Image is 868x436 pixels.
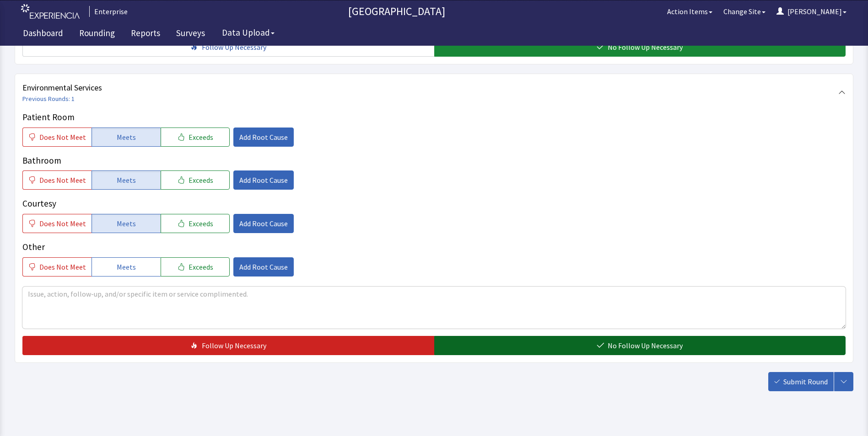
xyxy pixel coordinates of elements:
[92,128,161,147] button: Meets
[233,214,294,233] button: Add Root Cause
[39,175,86,186] span: Does Not Meet
[117,218,136,229] span: Meets
[161,128,230,147] button: Exceeds
[202,340,266,351] span: Follow Up Necessary
[216,24,280,41] button: Data Upload
[608,340,683,351] span: No Follow Up Necessary
[39,261,86,272] span: Does Not Meet
[771,2,852,21] button: [PERSON_NAME]
[22,214,92,233] button: Does Not Meet
[39,132,86,143] span: Does Not Meet
[189,175,213,186] span: Exceeds
[783,376,828,387] span: Submit Round
[22,257,92,276] button: Does Not Meet
[21,4,80,19] img: experiencia_logo.png
[117,175,136,186] span: Meets
[22,95,75,103] a: Previous Rounds: 1
[768,372,834,391] button: Submit Round
[22,154,846,167] p: Bathroom
[92,214,161,233] button: Meets
[239,175,288,186] span: Add Root Cause
[22,37,434,57] button: Follow Up Necessary
[131,4,662,19] p: [GEOGRAPHIC_DATA]
[117,132,136,143] span: Meets
[169,23,212,46] a: Surveys
[189,132,213,143] span: Exceeds
[161,170,230,190] button: Exceeds
[124,23,167,46] a: Reports
[92,257,161,276] button: Meets
[233,170,294,190] button: Add Root Cause
[89,6,128,17] div: Enterprise
[16,23,70,46] a: Dashboard
[434,336,846,355] button: No Follow Up Necessary
[202,42,266,53] span: Follow Up Necessary
[39,218,86,229] span: Does Not Meet
[239,261,288,272] span: Add Root Cause
[22,240,846,254] p: Other
[233,257,294,276] button: Add Root Cause
[662,2,718,21] button: Action Items
[22,170,92,190] button: Does Not Meet
[22,128,92,147] button: Does Not Meet
[718,2,771,21] button: Change Site
[233,128,294,147] button: Add Root Cause
[22,81,838,94] span: Environmental Services
[22,111,846,124] p: Patient Room
[117,261,136,272] span: Meets
[189,218,213,229] span: Exceeds
[22,197,846,210] p: Courtesy
[189,261,213,272] span: Exceeds
[161,257,230,276] button: Exceeds
[608,42,683,53] span: No Follow Up Necessary
[22,336,434,355] button: Follow Up Necessary
[239,132,288,143] span: Add Root Cause
[161,214,230,233] button: Exceeds
[239,218,288,229] span: Add Root Cause
[434,37,846,57] button: No Follow Up Necessary
[92,170,161,190] button: Meets
[72,23,122,46] a: Rounding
